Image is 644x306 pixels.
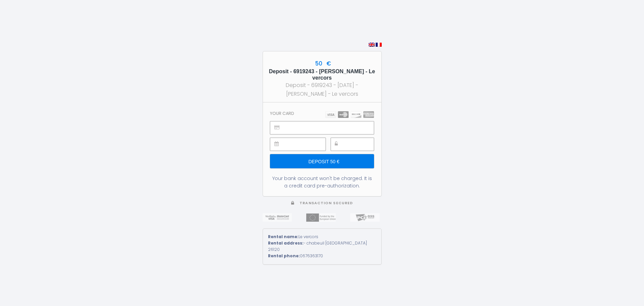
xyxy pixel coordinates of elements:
img: en.png [369,43,375,47]
strong: Rental address: [268,240,304,246]
img: carts.png [325,111,374,118]
iframe: Secure payment input frame [285,122,373,134]
strong: Rental name: [268,234,299,239]
div: Deposit - 6919243 - [DATE] - [PERSON_NAME] - Le vercors [269,81,375,98]
span: Transaction secured [300,201,353,206]
strong: Rental phone: [268,253,300,259]
div: Your bank account won't be charged. It is a credit card pre-authorization. [270,175,374,189]
input: Deposit 50 € [270,154,374,168]
img: fr.png [376,43,382,47]
h5: Deposit - 6919243 - [PERSON_NAME] - Le vercors [269,68,375,81]
iframe: Secure payment input frame [346,138,374,150]
span: 50 € [313,59,331,68]
div: - chabeuil [GEOGRAPHIC_DATA] 26120 [268,240,376,253]
iframe: Secure payment input frame [285,138,325,150]
div: Le vercors [268,234,376,240]
div: 0676363170 [268,253,376,259]
h3: Your card [270,111,294,116]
